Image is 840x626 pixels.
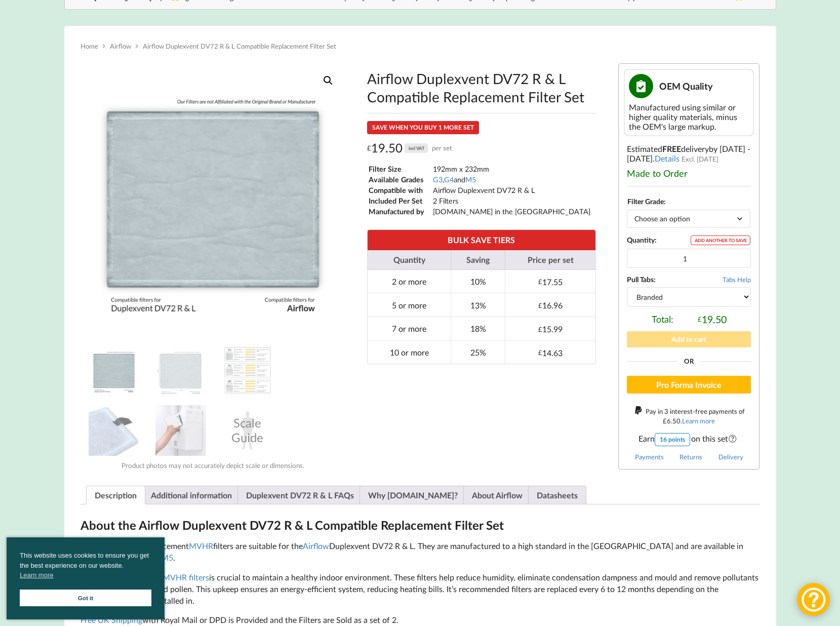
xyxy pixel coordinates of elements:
a: M5 [161,553,173,562]
h1: Airflow Duplexvent DV72 R & L Compatible Replacement Filter Set [367,69,596,106]
td: 10 or more [368,340,451,364]
a: Got it cookie [20,590,151,606]
td: Filter Size [368,164,431,174]
td: 2 Filters [432,196,591,206]
a: About Airflow [472,486,523,504]
td: 10% [451,270,505,293]
b: FREE [662,144,681,153]
td: 2 or more [368,270,451,293]
img: Installing an MVHR Filter [155,405,206,456]
th: BULK SAVE TIERS [368,230,595,250]
a: cookies - Learn more [20,570,53,580]
a: MVHR filters [163,572,209,582]
a: Details [655,153,679,163]
div: 16 points [655,433,690,446]
h2: About the Airflow Duplexvent DV72 R & L Compatible Replacement Filter Set [81,518,760,533]
a: Description [95,486,137,504]
span: OEM Quality [659,81,713,92]
img: Dimensions and Filter Grades of Airflow Duplexvent DV72 R & L Filter Replacement Set from MVHR.shop [155,345,206,396]
div: 19.50 [698,314,727,325]
span: £ [698,315,702,323]
a: View full-screen image gallery [319,71,337,90]
p: with Royal Mail or DPD is Provided and the Filters are Sold as a set of 2. [81,614,760,626]
span: £ [538,325,542,333]
td: Airflow Duplexvent DV72 R & L [432,185,591,195]
span: by [DATE] - [DATE] [627,144,750,163]
span: £ [538,348,542,357]
a: Duplexvent DV72 R & L FAQs [246,486,354,504]
span: £ [538,278,542,286]
td: Manufactured by [368,207,431,216]
div: SAVE WHEN YOU BUY 1 MORE SET [367,121,479,134]
button: Pro Forma Invoice [627,376,751,394]
div: 19.50 [367,140,453,156]
span: Pay in 3 interest-free payments of . [646,407,745,425]
span: Earn on this set [627,433,751,446]
span: £ [538,301,542,309]
td: 7 or more [368,317,451,340]
img: A Table showing a comparison between G3, G4 and M5 for MVHR Filters and their efficiency at captu... [222,345,273,396]
td: 25% [451,340,505,364]
span: Excl. [DATE] [682,155,718,163]
a: Learn more [682,417,715,425]
img: MVHR Filter with a Black Tag [89,405,139,456]
p: These compatible replacement filters are suitable for the Duplexvent DV72 R & L. They are manufac... [81,540,760,564]
div: 17.55 [538,277,563,287]
a: Additional information [151,486,232,504]
span: This website uses cookies to ensure you get the best experience on our website. [20,551,151,583]
div: ADD ANOTHER TO SAVE [691,236,750,245]
span: £ [663,417,667,425]
a: Airflow [110,42,131,50]
div: cookieconsent [7,537,165,619]
td: , and [432,175,591,184]
a: Airflow [303,541,329,551]
div: Scale Guide [222,405,273,456]
div: Manufactured using similar or higher quality materials, minus the OEM's large markup. [629,102,749,131]
label: Filter Grade [627,197,664,206]
div: 14.63 [538,348,563,358]
a: Free UK Shipping [81,615,142,624]
div: Product photos may not accurately depict scale or dimensions. [81,461,345,470]
span: £ [367,140,371,156]
a: G3 [433,175,443,184]
div: Made to Order [627,168,751,179]
img: Airflow Duplexvent DV72 R & L Filter Replacement Set from MVHR.shop [89,345,139,396]
p: Regular replacement of is crucial to maintain a healthy indoor environment. These filters help re... [81,572,760,607]
span: Tabs Help [723,276,751,284]
td: Compatible with [368,185,431,195]
span: per set [432,140,452,156]
th: Saving [451,250,505,270]
button: Add to cart [627,331,751,347]
a: M5 [465,175,476,184]
div: 15.99 [538,324,563,334]
span: Total: [652,314,673,325]
b: Pull Tabs: [627,275,656,284]
td: Available Grades [368,175,431,184]
td: 13% [451,293,505,317]
span: Airflow Duplexvent DV72 R & L Compatible Replacement Filter Set [143,42,336,50]
div: 6.50 [663,417,681,425]
div: incl VAT [405,143,428,153]
a: MVHR [189,541,213,551]
a: Why [DOMAIN_NAME]? [368,486,458,504]
a: Datasheets [537,486,578,504]
div: Estimated delivery . [618,63,759,470]
th: Price per set [505,250,595,270]
input: Product quantity [627,249,751,268]
td: [DOMAIN_NAME] in the [GEOGRAPHIC_DATA] [432,207,591,216]
a: Delivery [718,453,743,461]
td: 18% [451,317,505,340]
a: Returns [679,453,702,461]
th: Quantity [368,250,451,270]
td: 5 or more [368,293,451,317]
a: Home [81,42,98,50]
td: Included Per Set [368,196,431,206]
div: Or [627,358,751,365]
td: 192mm x 232mm [432,164,591,174]
a: Payments [635,453,664,461]
div: 16.96 [538,300,563,310]
a: G4 [444,175,454,184]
